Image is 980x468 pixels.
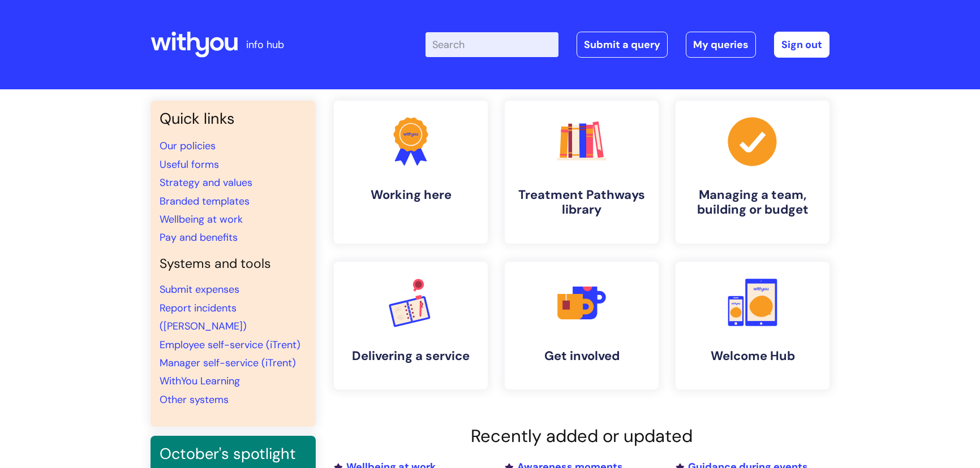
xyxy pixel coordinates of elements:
h2: Recently added or updated [334,426,829,447]
a: Managing a team, building or budget [676,101,829,244]
a: Report incidents ([PERSON_NAME]) [160,301,247,333]
a: Useful forms [160,158,219,171]
a: My queries [686,32,756,58]
a: Our policies [160,139,216,153]
a: Other systems [160,393,229,406]
p: info hub [246,36,284,54]
a: Treatment Pathways library [505,101,659,244]
a: Submit expenses [160,283,239,296]
a: Working here [334,101,488,244]
a: WithYou Learning [160,374,240,388]
a: Welcome Hub [676,262,829,389]
a: Delivering a service [334,262,488,389]
h4: Treatment Pathways library [514,188,650,218]
h4: Managing a team, building or budget [685,188,820,218]
h4: Welcome Hub [685,349,820,363]
a: Get involved [505,262,659,389]
a: Strategy and values [160,176,252,189]
a: Branded templates [160,194,250,208]
a: Submit a query [577,32,668,58]
h3: October's spotlight [160,445,307,463]
h4: Get involved [514,349,650,363]
h4: Working here [343,188,479,202]
div: | - [425,32,829,58]
a: Wellbeing at work [160,213,243,226]
a: Sign out [774,32,829,58]
h3: Quick links [160,110,307,128]
a: Pay and benefits [160,231,238,244]
input: Search [425,32,558,57]
a: Manager self-service (iTrent) [160,356,296,370]
a: Employee self-service (iTrent) [160,338,300,352]
h4: Delivering a service [343,349,479,363]
h4: Systems and tools [160,256,307,272]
